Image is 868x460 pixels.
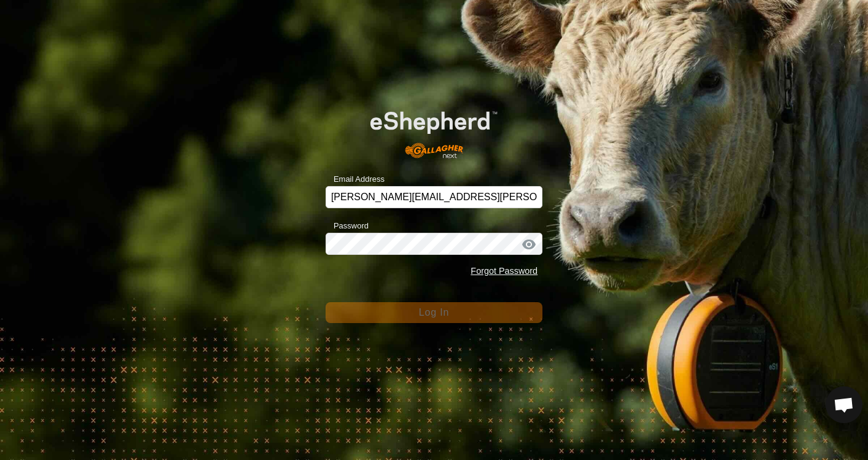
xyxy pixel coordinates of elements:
input: Email Address [326,186,542,208]
img: E-shepherd Logo [347,93,521,167]
span: Log In [419,307,449,318]
label: Password [326,220,369,232]
a: Forgot Password [471,266,538,276]
a: Open chat [826,386,862,423]
label: Email Address [326,173,385,185]
button: Log In [326,302,542,323]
